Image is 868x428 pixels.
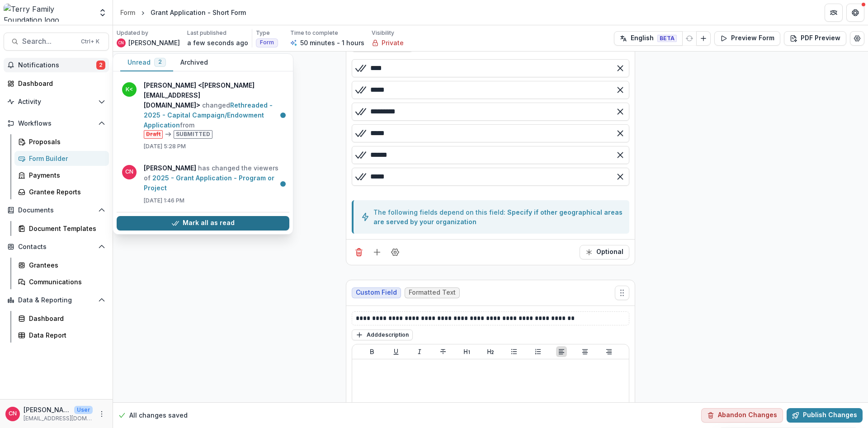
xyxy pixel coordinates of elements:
div: Document Templates [29,224,102,233]
button: Ordered List [533,346,543,357]
button: Remove option [613,104,627,119]
a: Proposals [14,134,109,149]
button: Open Documents [4,203,109,217]
button: Remove option [613,61,627,75]
div: Data Report [29,330,102,340]
span: Notifications [18,61,96,69]
button: Add field [370,245,384,259]
div: Ctrl + K [79,37,101,47]
button: Notifications2 [4,58,109,72]
a: Grantees [14,258,109,273]
p: Visibility [372,29,394,37]
img: Terry Family Foundation logo [4,4,93,22]
a: Form Builder [14,151,109,166]
span: 2 [96,61,105,70]
span: Workflows [18,120,94,127]
span: Formatted Text [409,289,456,296]
button: Bold [367,346,377,357]
button: Mark all as read [117,216,289,230]
p: Private [382,38,404,47]
div: Grant Application - Short Form [151,8,246,17]
button: Strike [438,346,448,357]
button: Add Language [696,31,711,46]
a: Specify if other geographical areas are served by your organization [373,208,623,226]
a: Rethreaded - 2025 - Capital Campaign/Endowment Application [144,101,273,129]
a: Communications [14,274,109,289]
span: Documents [18,207,94,214]
p: [PERSON_NAME] [24,405,71,414]
div: Dashboard [29,314,102,323]
button: PDF Preview [784,31,846,46]
div: Grantee Reports [29,187,102,197]
span: Activity [18,98,94,106]
button: Heading 1 [462,346,472,357]
button: Open Workflows [4,116,109,131]
button: Get Help [846,4,864,22]
a: Document Templates [14,221,109,236]
button: Open entity switcher [96,4,109,22]
button: Italicize [414,346,425,357]
button: Remove option [613,126,627,141]
p: changed from [144,80,284,139]
button: Bullet List [509,346,519,357]
a: Payments [14,168,109,183]
button: Heading 2 [485,346,496,357]
button: Adddescription [352,329,413,340]
span: Custom Field [356,289,397,296]
button: Abandon Changes [701,408,783,423]
span: Form [260,39,274,46]
div: Form Builder [29,154,102,163]
a: Form [117,6,139,19]
p: [PERSON_NAME] [128,38,180,47]
span: Data & Reporting [18,296,94,304]
button: Open Data & Reporting [4,293,109,307]
button: Unread [120,54,173,71]
button: Search... [4,33,109,51]
div: The following fields depend on this field: [373,207,629,226]
button: Delete field [352,245,366,259]
a: Dashboard [4,76,109,91]
span: 2 [158,59,162,65]
p: Updated by [117,29,148,37]
div: Carol Nieves [118,41,124,45]
button: Align Right [604,346,614,357]
button: Required [580,245,629,259]
button: Field Settings [388,245,402,259]
button: Open Contacts [4,240,109,254]
p: User [74,406,93,414]
p: Last published [187,29,226,37]
button: Edit Form Settings [850,31,864,46]
a: 2025 - Grant Application - Program or Project [144,174,274,192]
p: 50 minutes - 1 hours [300,38,364,47]
div: Proposals [29,137,102,146]
button: Underline [391,346,401,357]
button: More [96,409,107,419]
button: Partners [825,4,843,22]
p: Time to complete [290,29,338,37]
span: Contacts [18,243,94,251]
div: Carol Nieves [9,411,17,417]
div: Form [120,8,135,17]
a: Grantee Reports [14,184,109,199]
div: Grantees [29,260,102,270]
button: Remove option [613,83,627,97]
button: Preview Form [714,31,780,46]
button: Archived [173,54,215,71]
p: All changes saved [129,411,188,420]
div: Communications [29,277,102,287]
span: Search... [22,37,75,46]
a: Data Report [14,328,109,343]
button: Align Left [556,346,567,357]
button: Open Activity [4,94,109,109]
nav: breadcrumb [117,6,250,19]
button: Align Center [580,346,590,357]
button: Remove option [613,169,627,184]
p: has changed the viewers of [144,163,284,193]
div: Dashboard [18,79,102,88]
button: Remove option [613,148,627,162]
p: a few seconds ago [187,38,248,47]
button: Publish Changes [787,408,863,423]
p: Type [256,29,270,37]
button: Move field [615,286,629,300]
button: English BETA [614,31,683,46]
